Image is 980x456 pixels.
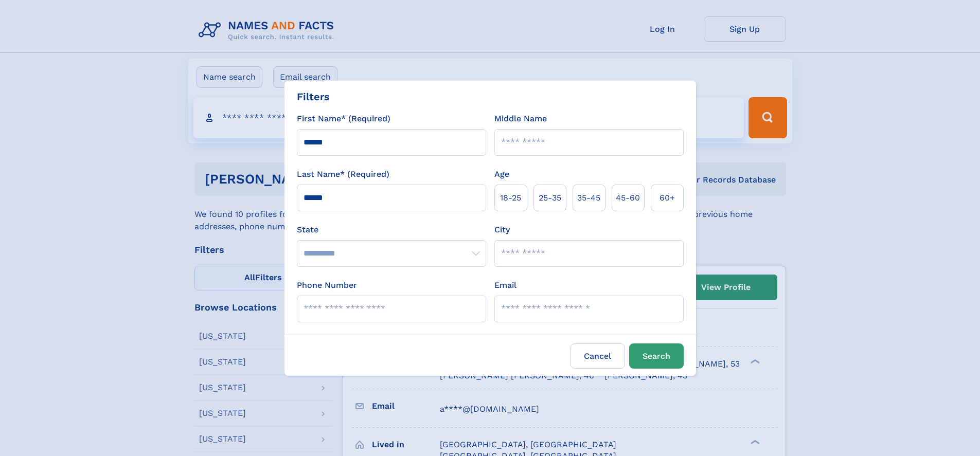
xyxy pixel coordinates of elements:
[629,343,684,369] button: Search
[571,343,625,369] label: Cancel
[297,279,357,291] label: Phone Number
[577,192,600,204] span: 35‑45
[297,113,390,125] label: First Name* (Required)
[297,89,330,104] div: Filters
[539,192,561,204] span: 25‑35
[494,279,516,291] label: Email
[297,168,389,180] label: Last Name* (Required)
[616,192,640,204] span: 45‑60
[494,224,510,236] label: City
[500,192,521,204] span: 18‑25
[660,192,675,204] span: 60+
[494,113,547,125] label: Middle Name
[297,224,486,236] label: State
[494,168,509,180] label: Age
